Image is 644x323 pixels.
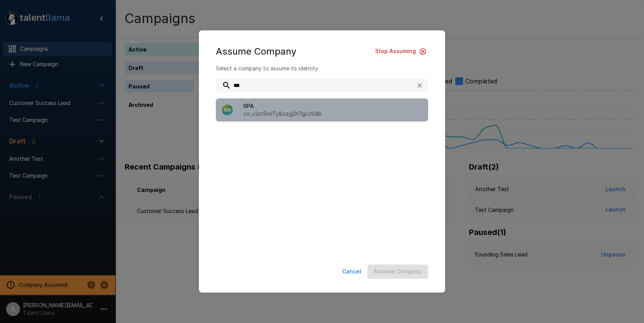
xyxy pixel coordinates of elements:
[222,105,233,115] img: new%2520logo%2520(1).png
[216,65,428,72] p: Select a company to assume its identity
[372,44,428,58] button: Stop Assuming
[339,265,364,279] button: Cancel
[216,98,428,122] div: RPAco_v2xt5ncTy8ozg2h7gc264b
[244,110,422,118] p: co_v2xt5ncTy8ozg2h7gc264b
[244,102,422,110] span: RPA
[216,44,428,58] div: Assume Company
